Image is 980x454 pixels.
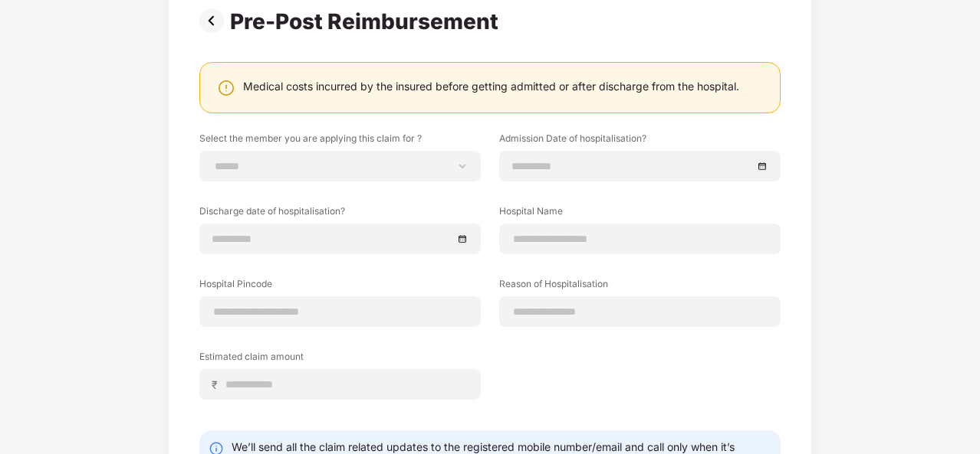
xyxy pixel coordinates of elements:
[217,79,235,97] img: svg+xml;base64,PHN2ZyBpZD0iV2FybmluZ18tXzI0eDI0IiBkYXRhLW5hbWU9Ildhcm5pbmcgLSAyNHgyNCIgeG1sbnM9Im...
[499,204,781,224] label: Hospital Name
[499,277,781,296] label: Reason of Hospitalisation
[199,204,481,224] label: Discharge date of hospitalisation?
[499,132,781,151] label: Admission Date of hospitalisation?
[243,79,739,93] div: Medical costs incurred by the insured before getting admitted or after discharge from the hospital.
[230,8,505,34] div: Pre-Post Reimbursement
[199,132,481,151] label: Select the member you are applying this claim for ?
[199,277,481,296] label: Hospital Pincode
[199,350,481,369] label: Estimated claim amount
[212,377,224,392] span: ₹
[199,8,230,33] img: svg+xml;base64,PHN2ZyBpZD0iUHJldi0zMngzMiIgeG1sbnM9Imh0dHA6Ly93d3cudzMub3JnLzIwMDAvc3ZnIiB3aWR0aD...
